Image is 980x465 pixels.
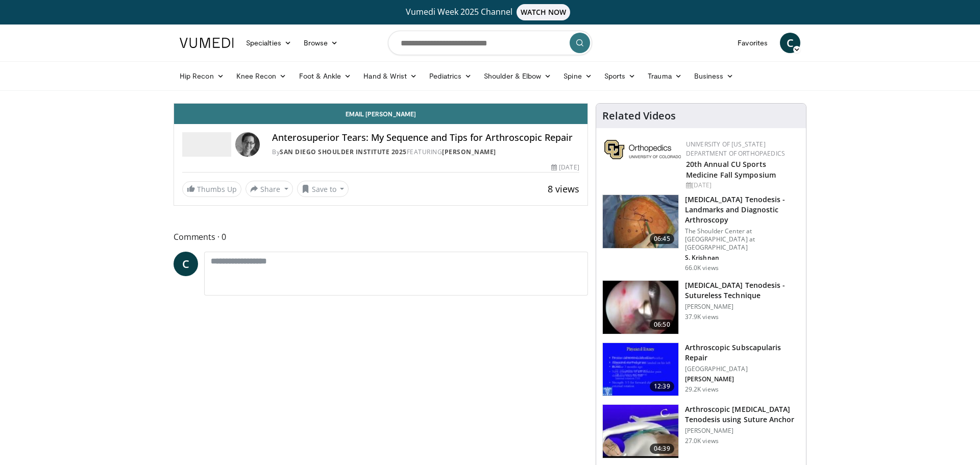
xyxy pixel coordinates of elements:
[650,444,674,454] span: 04:39
[685,264,719,272] p: 66.0K views
[182,132,231,157] img: San Diego Shoulder Institute 2025
[604,140,681,159] img: 355603a8-37da-49b6-856f-e00d7e9307d3.png.150x105_q85_autocrop_double_scale_upscale_version-0.2.png
[685,427,800,435] p: [PERSON_NAME]
[388,31,592,55] input: Search topics, interventions
[685,194,800,225] h3: [MEDICAL_DATA] Tenodesis - Landmarks and Diagnostic Arthroscopy
[688,66,740,86] a: Business
[685,342,800,363] h3: Arthroscopic Subscapularis Repair
[650,381,674,391] span: 12:39
[548,183,579,195] span: 8 views
[272,148,579,157] div: By FEATURING
[686,159,776,180] a: 20th Annual CU Sports Medicine Fall Symposium
[174,252,198,276] a: C
[174,230,588,243] span: Comments 0
[280,148,407,156] a: San Diego Shoulder Institute 2025
[731,33,774,53] a: Favorites
[603,343,678,396] img: 38496_0000_3.png.150x105_q85_crop-smart_upscale.jpg
[685,254,800,262] p: S. Krishnan
[517,4,571,20] span: WATCH NOW
[442,148,496,156] a: [PERSON_NAME]
[603,195,678,248] img: 15733_3.png.150x105_q85_crop-smart_upscale.jpg
[650,320,674,330] span: 06:50
[602,342,800,397] a: 12:39 Arthroscopic Subscapularis Repair [GEOGRAPHIC_DATA] [PERSON_NAME] 29.2K views
[293,66,358,86] a: Foot & Ankle
[235,132,260,157] img: Avatar
[780,33,800,53] a: C
[298,33,345,53] a: Browse
[272,132,579,143] h4: Anterosuperior Tears: My Sequence and Tips for Arthroscopic Repair
[642,66,688,86] a: Trauma
[685,303,800,311] p: [PERSON_NAME]
[551,163,579,172] div: [DATE]
[181,4,799,20] a: Vumedi Week 2025 ChannelWATCH NOW
[685,375,800,383] p: [PERSON_NAME]
[297,181,349,197] button: Save to
[423,66,478,86] a: Pediatrics
[685,313,719,321] p: 37.9K views
[685,280,800,301] h3: [MEDICAL_DATA] Tenodesis - Sutureless Technique
[602,404,800,458] a: 04:39 Arthroscopic [MEDICAL_DATA] Tenodesis using Suture Anchor [PERSON_NAME] 27.0K views
[686,181,798,190] div: [DATE]
[685,385,719,394] p: 29.2K views
[685,227,800,252] p: The Shoulder Center at [GEOGRAPHIC_DATA] at [GEOGRAPHIC_DATA]
[230,66,293,86] a: Knee Recon
[686,140,785,158] a: University of [US_STATE] Department of Orthopaedics
[602,194,800,272] a: 06:45 [MEDICAL_DATA] Tenodesis - Landmarks and Diagnostic Arthroscopy The Shoulder Center at [GEO...
[598,66,642,86] a: Sports
[603,281,678,334] img: 38511_0000_3.png.150x105_q85_crop-smart_upscale.jpg
[685,437,719,445] p: 27.0K views
[603,405,678,458] img: 38379_0000_0_3.png.150x105_q85_crop-smart_upscale.jpg
[685,404,800,425] h3: Arthroscopic [MEDICAL_DATA] Tenodesis using Suture Anchor
[602,110,676,122] h4: Related Videos
[182,181,241,197] a: Thumbs Up
[240,33,298,53] a: Specialties
[246,181,293,197] button: Share
[602,280,800,334] a: 06:50 [MEDICAL_DATA] Tenodesis - Sutureless Technique [PERSON_NAME] 37.9K views
[685,365,800,373] p: [GEOGRAPHIC_DATA]
[174,104,587,124] a: Email [PERSON_NAME]
[180,38,234,48] img: VuMedi Logo
[357,66,423,86] a: Hand & Wrist
[650,234,674,244] span: 06:45
[557,66,598,86] a: Spine
[478,66,557,86] a: Shoulder & Elbow
[174,66,230,86] a: Hip Recon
